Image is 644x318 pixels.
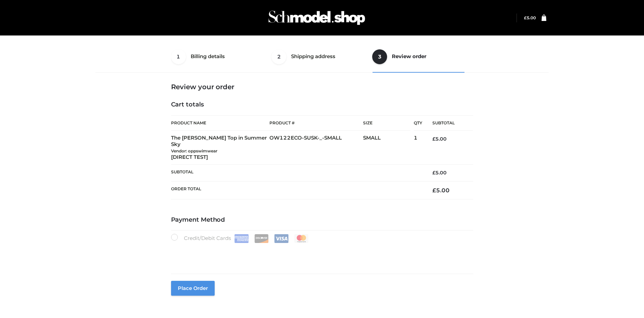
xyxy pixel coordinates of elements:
img: Amex [234,234,249,243]
h3: Review your order [171,83,473,91]
th: Qty [414,115,422,131]
img: Mastercard [294,234,309,243]
bdi: 5.00 [432,170,447,176]
img: Visa [274,234,289,243]
span: £ [432,170,435,176]
h4: Cart totals [171,101,473,108]
td: 1 [414,131,422,165]
td: The [PERSON_NAME] Top in Summer Sky [DIRECT TEST] [171,131,270,165]
th: Size [363,116,410,131]
span: £ [432,136,435,142]
img: Schmodel Admin 964 [266,4,367,31]
th: Product # [269,115,363,131]
td: OW122ECO-SUSK-_-SMALL [269,131,363,165]
th: Subtotal [171,165,423,181]
a: £5.00 [524,15,536,20]
td: SMALL [363,131,414,165]
button: Place order [171,281,215,296]
label: Credit/Debit Cards [171,234,309,243]
iframe: Secure payment input frame [170,242,472,266]
small: Vendor: oppswimwear [171,148,217,153]
bdi: 5.00 [432,136,447,142]
th: Product Name [171,115,270,131]
th: Order Total [171,181,423,199]
th: Subtotal [422,116,473,131]
bdi: 5.00 [432,187,450,194]
h4: Payment Method [171,216,473,224]
bdi: 5.00 [524,15,536,20]
img: Discover [254,234,269,243]
span: £ [432,187,436,194]
span: £ [524,15,527,20]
